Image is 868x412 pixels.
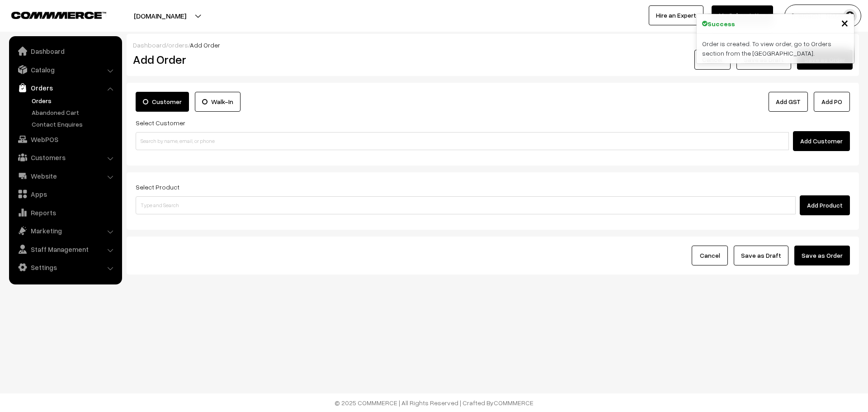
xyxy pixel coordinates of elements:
[11,80,119,96] a: Orders
[136,92,189,112] label: Customer
[793,131,850,151] button: Add Customer
[708,19,735,28] strong: Success
[136,182,179,192] label: Select Product
[692,246,728,265] button: Cancel
[133,52,364,66] h2: Add Order
[133,40,853,50] div: / /
[11,241,119,257] a: Staff Management
[800,195,850,215] button: Add Product
[769,92,808,112] a: Add GST
[11,43,119,59] a: Dashboard
[136,196,796,214] input: Type and Search
[11,9,90,20] a: COMMMERCE
[190,41,220,49] span: Add Order
[168,41,188,49] a: orders
[697,33,854,63] div: Order is created. To view order, go to Orders section from the [GEOGRAPHIC_DATA].
[11,62,119,78] a: Catalog
[11,149,119,166] a: Customers
[11,131,119,147] a: WebPOS
[814,92,850,112] button: Add PO
[136,132,789,150] input: Search by name, email, or phone
[11,223,119,239] a: Marketing
[11,204,119,221] a: Reports
[712,5,773,25] a: My Subscription
[136,118,185,128] label: Select Customer
[29,108,119,117] a: Abandoned Cart
[102,5,218,27] button: [DOMAIN_NAME]
[11,186,119,202] a: Apps
[694,50,731,70] button: Cancel
[784,5,861,27] button: [PERSON_NAME]
[794,246,850,265] button: Save as Order
[649,5,703,25] a: Hire an Expert
[29,96,119,105] a: Orders
[494,399,533,407] a: COMMMERCE
[11,12,106,19] img: COMMMERCE
[734,246,788,265] button: Save as Draft
[843,9,857,23] img: user
[11,168,119,184] a: Website
[195,92,241,112] label: Walk-In
[11,259,119,275] a: Settings
[133,41,166,49] a: Dashboard
[841,14,849,31] span: ×
[841,16,849,29] button: Close
[29,119,119,129] a: Contact Enquires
